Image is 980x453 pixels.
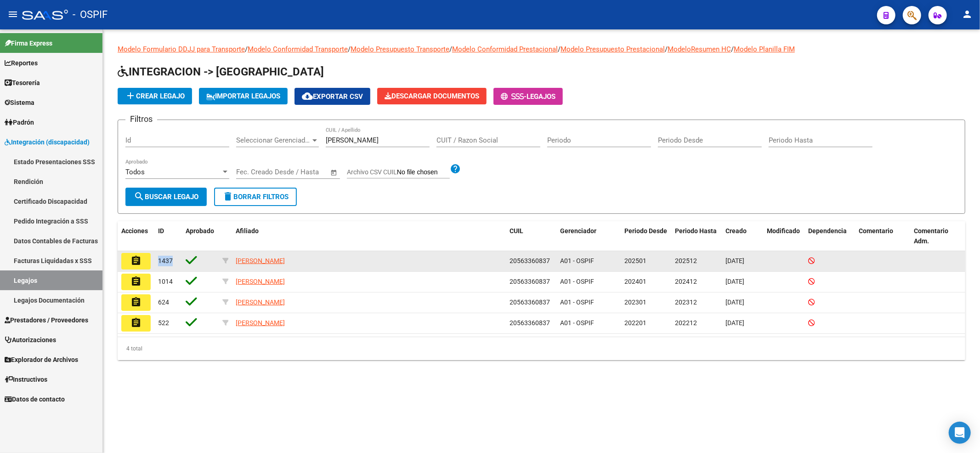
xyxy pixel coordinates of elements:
span: - OSPIF [73,5,108,25]
span: Reportes [5,58,38,68]
span: [PERSON_NAME] [236,257,285,264]
span: INTEGRACION -> [GEOGRAPHIC_DATA] [118,65,324,78]
span: 20563360837 [510,298,550,306]
span: Comentario [859,227,893,235]
div: 4 total [118,337,965,360]
mat-icon: help [450,163,461,174]
a: Modelo Presupuesto Prestacional [561,45,665,53]
mat-icon: assignment [130,317,142,328]
span: Todos [125,168,145,176]
button: IMPORTAR LEGAJOS [199,88,288,104]
button: Open calendar [329,167,340,178]
datatable-header-cell: Acciones [118,221,154,252]
mat-icon: person [962,9,973,20]
span: [DATE] [725,298,744,306]
span: Comentario Adm. [914,227,948,245]
span: [DATE] [725,319,744,327]
span: Datos de contacto [5,394,65,404]
span: 202201 [624,319,646,327]
input: Archivo CSV CUIL [397,168,450,177]
span: Aprobado [186,227,214,235]
span: 202312 [675,298,697,306]
span: A01 - OSPIF [560,298,594,306]
span: Borrar Filtros [222,193,289,201]
span: Padrón [5,117,34,127]
span: 202401 [624,278,646,285]
span: 202512 [675,257,697,264]
button: Buscar Legajo [125,188,207,206]
span: Archivo CSV CUIL [347,168,397,176]
span: 202212 [675,319,697,327]
span: 20563360837 [510,257,550,264]
a: ModeloResumen HC [668,45,731,53]
span: 1014 [158,278,173,285]
span: Firma Express [5,38,52,48]
button: -Legajos [493,88,563,105]
datatable-header-cell: Creado [722,221,763,252]
span: Seleccionar Gerenciador [236,136,311,144]
mat-icon: add [125,90,136,101]
datatable-header-cell: Gerenciador [556,221,621,252]
span: IMPORTAR LEGAJOS [206,92,280,100]
span: 20563360837 [510,278,550,285]
mat-icon: search [134,191,145,202]
datatable-header-cell: Comentario [855,221,910,252]
mat-icon: cloud_download [302,91,313,102]
span: Crear Legajo [125,92,185,100]
button: Borrar Filtros [214,188,297,206]
span: Dependencia [808,227,847,235]
a: Modelo Conformidad Transporte [248,45,348,53]
datatable-header-cell: Dependencia [804,221,855,252]
datatable-header-cell: Periodo Desde [621,221,671,252]
a: Modelo Formulario DDJJ para Transporte [118,45,245,53]
mat-icon: menu [7,9,18,20]
span: Creado [725,227,747,235]
span: 1437 [158,257,173,264]
div: / / / / / / [118,44,965,360]
span: 202301 [624,298,646,306]
datatable-header-cell: Comentario Adm. [910,221,965,252]
span: Acciones [121,227,148,235]
span: CUIL [510,227,523,235]
span: 202412 [675,278,697,285]
datatable-header-cell: Modificado [763,221,804,252]
span: Explorador de Archivos [5,355,78,365]
a: Modelo Planilla FIM [734,45,795,53]
span: Integración (discapacidad) [5,137,90,147]
input: End date [274,168,319,176]
span: Instructivos [5,374,47,384]
mat-icon: assignment [130,255,142,266]
span: 20563360837 [510,319,550,327]
span: 202501 [624,257,646,264]
span: Periodo Desde [624,227,667,235]
datatable-header-cell: Afiliado [232,221,506,252]
span: - [501,92,527,101]
datatable-header-cell: Periodo Hasta [671,221,722,252]
span: Legajos [527,92,555,101]
button: Crear Legajo [118,88,192,104]
span: Tesorería [5,78,40,88]
h3: Filtros [125,113,157,126]
a: Modelo Conformidad Prestacional [452,45,558,53]
span: Gerenciador [560,227,596,235]
span: Autorizaciones [5,335,56,345]
span: [DATE] [725,257,744,264]
span: [DATE] [725,278,744,285]
input: Start date [236,168,266,176]
datatable-header-cell: ID [154,221,182,252]
mat-icon: assignment [130,276,142,287]
span: Periodo Hasta [675,227,717,235]
span: Sistema [5,97,34,108]
span: A01 - OSPIF [560,257,594,264]
span: Exportar CSV [302,92,363,101]
mat-icon: assignment [130,297,142,308]
span: A01 - OSPIF [560,278,594,285]
span: 624 [158,298,169,306]
span: 522 [158,319,169,327]
span: Afiliado [236,227,259,235]
span: [PERSON_NAME] [236,278,285,285]
span: Prestadores / Proveedores [5,315,88,325]
button: Descargar Documentos [377,88,487,104]
button: Exportar CSV [295,88,370,105]
span: [PERSON_NAME] [236,319,285,327]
